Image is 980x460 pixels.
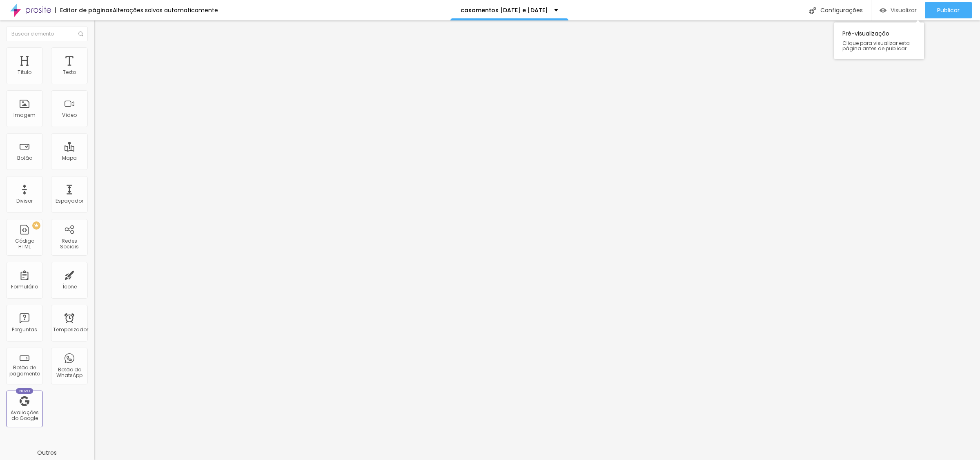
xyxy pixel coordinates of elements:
[937,6,960,14] font: Publicar
[60,6,113,14] font: Editor de páginas
[62,112,77,118] font: Vídeo
[891,6,917,14] font: Visualizar
[17,154,32,161] font: Botão
[37,449,57,457] font: Outros
[18,69,31,76] font: Título
[63,69,76,76] font: Texto
[62,283,77,290] font: Ícone
[925,2,972,18] button: Publicar
[6,27,88,41] input: Buscar elemento
[19,389,30,393] font: Novo
[11,409,39,422] font: Avaliações do Google
[871,2,925,18] button: Visualizar
[461,6,548,14] font: casamentos [DATE] e [DATE]
[53,326,88,333] font: Temporizador
[842,40,910,52] font: Clique para visualizar esta página antes de publicar.
[78,31,83,36] img: Ícone
[820,6,863,14] font: Configurações
[9,364,40,377] font: Botão de pagamento
[113,6,218,14] font: Alterações salvas automaticamente
[13,112,36,118] font: Imagem
[94,20,980,460] iframe: Editor
[56,197,83,204] font: Espaçador
[880,7,886,14] img: view-1.svg
[11,283,38,290] font: Formulário
[56,366,82,379] font: Botão do WhatsApp
[809,7,816,14] img: Ícone
[60,237,79,250] font: Redes Sociais
[15,237,34,250] font: Código HTML
[12,326,37,333] font: Perguntas
[842,29,889,38] font: Pré-visualização
[16,197,33,204] font: Divisor
[62,154,77,161] font: Mapa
